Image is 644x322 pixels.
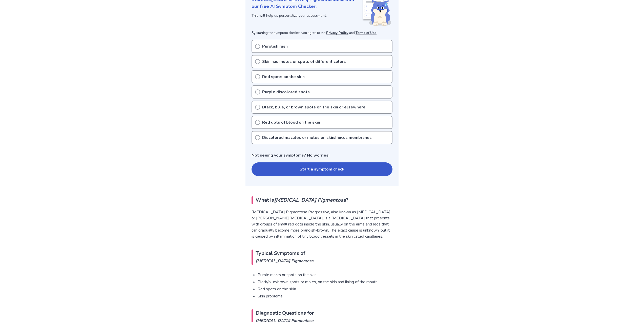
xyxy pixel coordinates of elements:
[252,31,392,36] p: By starting the symptom checker, you agree to the and
[262,89,310,95] p: Purple discolored spots
[252,250,392,265] h2: Typical Symptoms of
[258,293,392,299] li: Skin problems
[326,31,348,35] a: Privacy Policy
[256,257,392,265] em: [MEDICAL_DATA] Pigmentosa
[252,209,392,239] p: [MEDICAL_DATA] Pigmentosa Progressiva, also known as [MEDICAL_DATA] or [PERSON_NAME][MEDICAL_DATA...
[262,43,288,49] p: Purplish rash
[262,119,320,125] p: Red dots of blood on the skin
[258,279,392,285] li: Black/blue/brown spots or moles, on the skin and lining of the mouth
[262,59,346,65] p: Skin has moles or spots of different colors
[274,197,346,203] em: [MEDICAL_DATA] Pigmentosa
[258,272,392,278] li: Purple marks or spots on the skin
[258,286,392,292] li: Red spots on the skin
[252,13,362,18] p: This will help us personalize your assessment.
[262,104,365,110] p: Black, blue, or brown spots on the skin or elsewhere
[356,31,377,35] a: Terms of Use
[262,74,305,80] p: Red spots on the skin
[252,152,392,158] p: Not seeing your symptoms? No worries!
[252,162,392,176] button: Start a symptom check
[252,196,392,204] h2: What is ?
[262,135,372,141] p: Discolored macules or moles on skin/mucus membranes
